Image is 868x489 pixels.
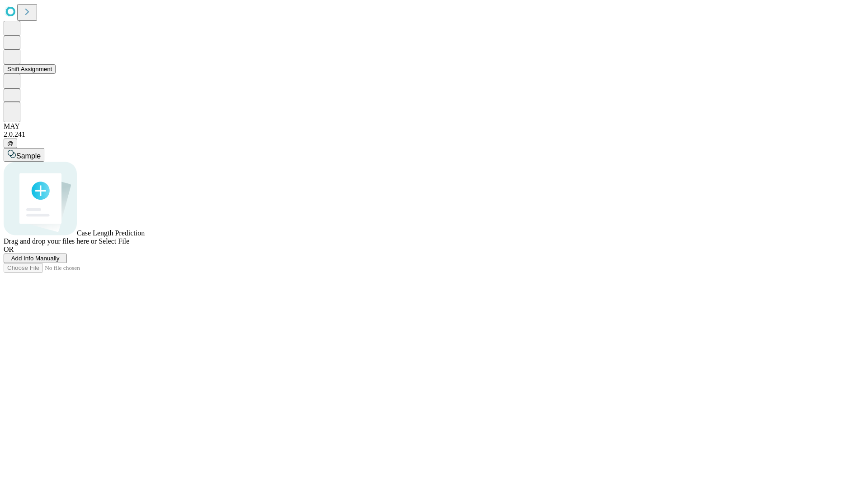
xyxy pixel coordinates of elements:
[4,139,17,148] button: @
[4,237,97,245] span: Drag and drop your files here or
[4,254,67,263] button: Add Info Manually
[4,64,56,74] button: Shift Assignment
[4,148,44,162] button: Sample
[99,237,129,245] span: Select File
[4,130,864,139] div: 2.0.241
[4,245,14,253] span: OR
[7,140,14,147] span: @
[16,152,41,160] span: Sample
[77,229,145,237] span: Case Length Prediction
[4,122,864,130] div: MAY
[11,255,60,262] span: Add Info Manually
